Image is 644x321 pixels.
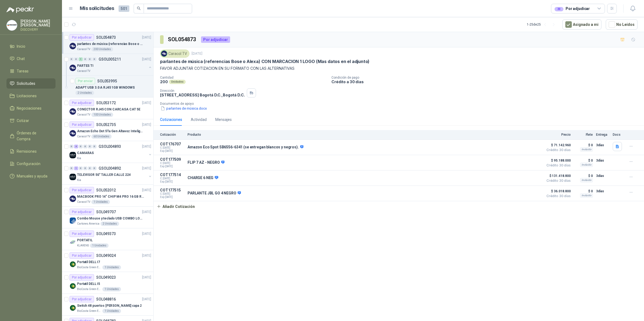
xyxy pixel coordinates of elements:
[91,200,110,204] div: 1 Unidades
[596,188,610,194] p: 3 días
[70,274,94,281] div: Por adjudicar
[6,116,56,126] a: Cotizar
[75,91,94,95] div: 2 Unidades
[102,287,121,291] div: 1 Unidades
[77,41,144,47] p: parlantes de música (referencias Bose o Alexa) CON MARCACION 1 LOGO (Mas datos en el adjunto)
[99,145,121,148] p: GSOL004893
[527,20,558,29] div: 1 - 25 de 25
[188,145,303,150] p: Amazon Eco Spot SB6556-6341 (se entregan blancos y negros).
[160,162,184,165] span: C: [DATE]
[137,6,141,10] span: search
[96,101,116,105] p: SOL053172
[96,188,116,192] p: SOL052012
[6,66,56,76] a: Tareas
[580,147,593,152] div: Incluido
[101,222,119,226] div: 2 Unidades
[20,19,56,27] p: [PERSON_NAME] [PERSON_NAME]
[62,76,153,97] a: Por enviarSOL053995ADAPT USB 3.0 A RJ45 1GB WINDOWS2 Unidades
[7,20,17,30] img: Company Logo
[580,178,593,182] div: Incluido
[70,217,76,224] img: Company Logo
[17,118,29,124] span: Cotizar
[92,145,96,148] div: 0
[544,133,571,137] p: Precio
[79,166,83,170] div: 0
[70,283,76,289] img: Company Logo
[606,19,638,30] button: No Leídos
[77,156,81,160] p: Kia
[91,113,113,117] div: 100 Unidades
[70,187,94,193] div: Por adjudicar
[160,149,184,153] span: Exp: [DATE]
[96,254,116,257] p: SOL049024
[17,148,37,154] span: Remisiones
[77,194,144,199] p: MACBOOK PRO 14" CHIP M4 PRO 16 GB RAM 1TB
[75,85,135,90] p: ADAPT USB 3.0 A RJ45 1GB WINDOWS
[142,297,151,302] p: [DATE]
[17,43,25,49] span: Inicio
[62,32,153,54] a: Por adjudicarSOL054873[DATE] Company Logoparlantes de música (referencias Bose o Alexa) CON MARCA...
[160,142,184,146] p: COT176707
[17,161,40,167] span: Configuración
[70,65,76,71] img: Company Logo
[92,166,96,170] div: 0
[77,172,130,177] p: TELEVISOR 50" TALLER CALLE 224
[169,80,186,84] div: Unidades
[580,163,593,167] div: Incluido
[62,207,153,228] a: Por adjudicarSOL049707[DATE] Company LogoCombo Mouse y teclado USB COMBO LOGITECH MK120 TECLADO Y...
[544,142,571,148] span: $ 71.142.960
[574,173,593,179] p: $ 0
[160,106,207,111] button: parlantes de música.docx
[91,134,112,139] div: 60 Unidades
[96,210,116,214] p: SOL049707
[160,173,184,177] p: COT177514
[70,166,74,170] div: 0
[160,79,168,84] p: 200
[77,113,90,117] p: Caracol TV
[574,157,593,164] p: $ 0
[17,105,41,111] span: Negociaciones
[544,194,571,198] span: Crédito 30 días
[97,79,117,83] p: SOL053995
[96,297,116,301] p: SOL048816
[70,130,76,137] img: Company Logo
[70,57,74,61] div: 0
[160,93,245,97] p: [STREET_ADDRESS] Bogotá D.C. , Bogotá D.C.
[6,171,56,181] a: Manuales y ayuda
[96,123,116,127] p: SOL052735
[160,89,245,93] p: Dirección
[70,121,94,128] div: Por adjudicar
[6,91,56,101] a: Licitaciones
[74,166,78,170] div: 1
[596,173,610,179] p: 3 días
[62,272,153,294] a: Por adjudicarSOL049023[DATE] Company LogoPortatil DELL I5BioCosta Green Energy S.A.S1 Unidades
[160,76,327,79] p: Cantidad
[555,6,590,12] div: Por adjudicar
[79,57,83,61] div: 1
[6,78,56,89] a: Solicitudes
[17,130,50,142] span: Órdenes de Compra
[574,188,593,194] p: $ 0
[154,201,198,212] button: Añadir Cotización
[6,54,56,64] a: Chat
[83,57,87,61] div: 0
[191,117,207,123] div: Actividad
[160,146,184,149] span: C: [DATE]
[613,133,624,137] p: Docs
[574,133,593,137] p: Flete
[77,151,94,156] p: CAMARAS
[70,231,94,237] div: Por adjudicar
[544,188,571,194] span: $ 36.018.800
[142,57,151,62] p: [DATE]
[544,148,571,152] span: Crédito 30 días
[142,188,151,193] p: [DATE]
[188,176,218,180] p: CHARGE 6 NEG
[188,191,241,196] p: PARLANTE JBL GO 4 NEGRO
[77,309,101,313] p: BioCosta Green Energy S.A.S
[77,281,100,287] p: Portatil DELL I5
[70,239,76,246] img: Company Logo
[580,193,593,198] div: Incluido
[62,97,153,119] a: Por adjudicarSOL053172[DATE] Company LogoCONECTOR RJ45 CON CARCASA CAT 5ECaracol TV100 Unidades
[596,157,610,164] p: 3 días
[77,222,99,226] p: Cartones America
